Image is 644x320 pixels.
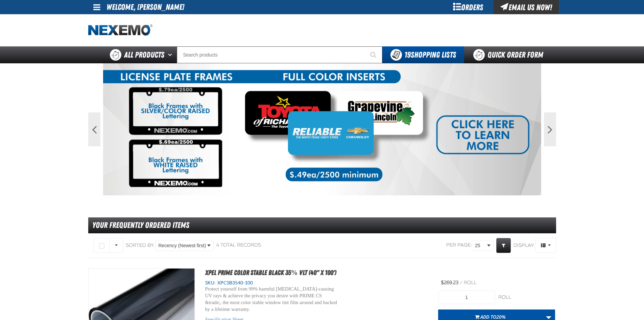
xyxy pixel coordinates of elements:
p: Protect yourself from 99% harmful [MEDICAL_DATA]-causing UV rays & achieve the privacy you desire... [205,286,339,313]
input: Product Quantity [438,291,495,304]
button: Open All Products pages [166,46,177,63]
span: / [460,280,462,285]
span: $269.23 [441,280,458,285]
span: 25 [475,242,486,249]
span: Product Grid Views Toolbar [536,238,556,253]
button: Previous [88,112,100,146]
a: XPEL PRIME Color Stable Black 35% VLT (40" x 100') [205,269,336,277]
img: LP Frames-Inserts [103,63,541,195]
button: Start Searching [365,46,382,63]
div: SKU: [205,280,428,286]
span: Sorted By: [126,242,154,248]
div: 4 total records [216,242,261,249]
button: Next [544,112,556,146]
span: Shopping Lists [404,50,456,60]
span: 20% [496,314,506,320]
button: You have 19 Shopping Lists. Open to view details [382,46,464,63]
button: Rows selection options [110,238,123,253]
div: roll [498,294,555,301]
span: Per page: [446,242,472,249]
div: Your Frequently Ordered Items [88,217,556,233]
span: Add to [480,314,506,320]
a: Quick Order Form [464,46,556,63]
button: 2 of 2 [324,189,327,193]
button: 1 of 2 [317,189,321,193]
a: Expand or Collapse Grid Filters [496,238,511,253]
span: roll [464,280,477,285]
input: Search [177,46,382,63]
img: Nexemo logo [88,24,152,36]
span: All Products [124,49,164,61]
span: Display: [514,242,534,248]
span: Recency (Newest first) [159,242,206,249]
button: Product Grid Views Toolbar [535,238,556,253]
span: XPCSB3540-100 [216,280,253,285]
strong: 19 [404,50,411,60]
